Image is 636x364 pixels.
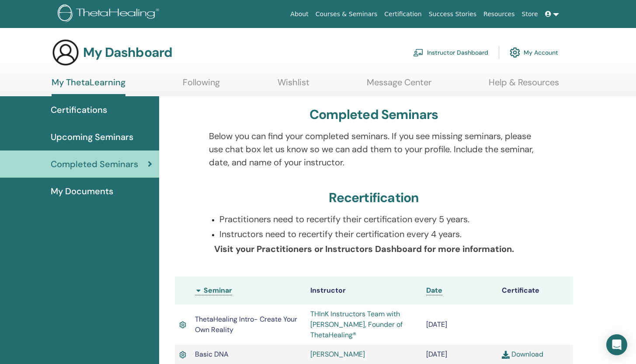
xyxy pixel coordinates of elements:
img: generic-user-icon.jpg [52,38,80,66]
img: logo.png [58,4,162,24]
img: download.svg [502,351,510,359]
a: Message Center [367,77,431,94]
img: cog.svg [510,45,520,60]
a: Success Stories [425,6,480,22]
p: Below you can find your completed seminars. If you see missing seminars, please use chat box let ... [209,129,539,169]
img: chalkboard-teacher.svg [413,49,424,56]
p: Instructors need to recertify their certification every 4 years. [219,227,539,241]
span: Completed Seminars [51,157,138,171]
h3: My Dashboard [83,45,172,60]
img: Active Certificate [179,320,186,330]
span: Date [426,286,442,295]
img: Active Certificate [179,350,186,360]
h3: Completed Seminars [309,107,438,122]
a: [PERSON_NAME] [310,350,365,359]
p: Practitioners need to recertify their certification every 5 years. [219,213,539,226]
a: Download [502,350,543,359]
div: Open Intercom Messenger [606,334,627,355]
th: Instructor [306,276,421,304]
a: My Account [510,43,558,62]
a: Wishlist [278,77,309,94]
span: Upcoming Seminars [51,130,133,143]
a: Instructor Dashboard [413,43,488,62]
td: [DATE] [422,304,497,345]
th: Certificate [497,276,573,304]
span: Basic DNA [195,350,229,359]
a: Following [183,77,220,94]
h3: Recertification [329,190,419,206]
a: Resources [480,6,518,22]
a: My ThetaLearning [52,77,125,96]
a: Certification [381,6,425,22]
a: About [287,6,312,22]
span: ThetaHealing Intro- Create Your Own Reality [195,315,297,334]
span: My Documents [51,185,113,198]
b: Visit your Practitioners or Instructors Dashboard for more information. [214,243,514,255]
a: Courses & Seminars [312,6,381,22]
span: Certifications [51,103,107,116]
a: Help & Resources [489,77,559,94]
a: Store [518,6,542,22]
a: Date [426,286,442,295]
a: THInK Instructors Team with [PERSON_NAME], Founder of ThetaHealing® [310,309,403,339]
